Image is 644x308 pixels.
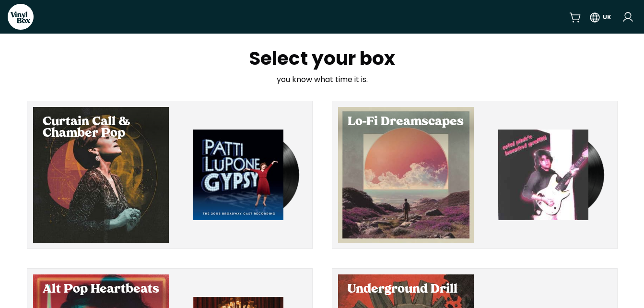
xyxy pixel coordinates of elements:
[193,74,451,85] p: you know what time it is.
[603,13,611,22] div: UK
[27,101,313,249] button: Select Curtain Call & Chamber Pop
[43,117,159,140] h2: Curtain Call & Chamber Pop
[193,49,451,68] h1: Select your box
[338,107,474,243] div: Select Lo-Fi Dreamscapes
[43,284,159,296] h2: Alt Pop Heartbeats
[332,101,618,249] button: Select Lo-Fi Dreamscapes
[348,117,464,128] h2: Lo-Fi Dreamscapes
[33,107,169,243] div: Select Curtain Call & Chamber Pop
[348,284,464,296] h2: Underground Drill
[589,8,611,25] button: UK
